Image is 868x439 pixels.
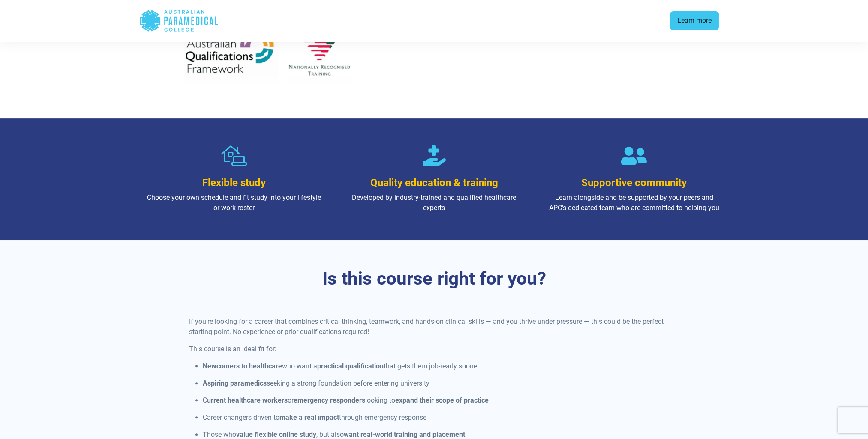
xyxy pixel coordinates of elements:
strong: practical qualification [317,362,384,370]
h3: Supportive community [546,177,722,189]
a: Learn more [670,11,719,31]
h3: Quality education & training [346,177,522,189]
h3: Is this course right for you? [183,268,685,290]
strong: Newcomers to healthcare [203,362,282,370]
strong: Current healthcare workers [203,396,288,404]
p: If you’re looking for a career that combines critical thinking, teamwork, and hands-on clinical s... [189,317,679,337]
strong: expand their scope of practice [395,396,489,404]
p: This course is an ideal fit for: [189,344,679,354]
p: seeking a strong foundation before entering university [203,378,679,389]
strong: make a real impact [279,413,339,421]
strong: Aspiring paramedics [203,379,267,387]
strong: emergency responders [294,396,365,404]
p: Choose your own schedule and fit study into your lifestyle or work roster [146,193,322,213]
p: Developed by industry-trained and qualified healthcare experts [346,193,522,213]
strong: value flexible online study [236,430,316,439]
p: Learn alongside and be supported by your peers and APC’s dedicated team who are committed to help... [546,193,722,213]
p: Career changers driven to through emergency response [203,412,679,423]
p: or looking to [203,395,679,406]
strong: want real-world training and placement [344,430,465,439]
p: who want a that gets them job-ready sooner [203,361,679,371]
h3: Flexible study [146,177,322,189]
div: Australian Paramedical College [139,7,219,35]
